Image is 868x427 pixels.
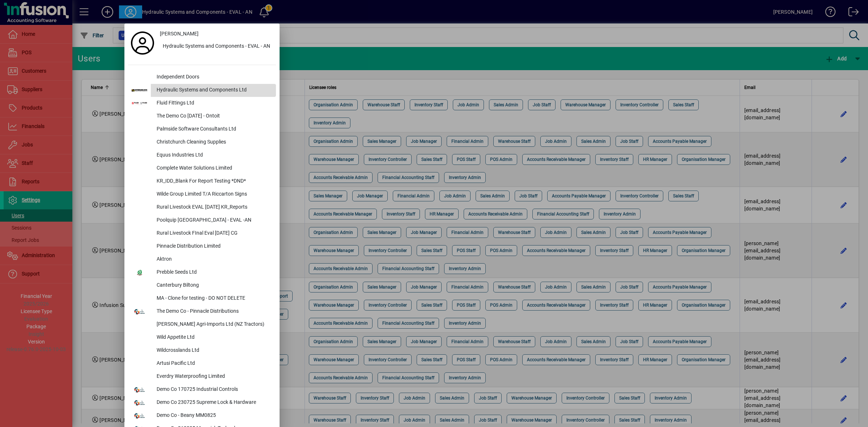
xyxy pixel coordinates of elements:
[151,357,276,370] div: Artusi Pacific Ltd
[128,357,276,370] button: Artusi Pacific Ltd
[151,383,276,396] div: Demo Co 170725 Industrial Controls
[151,84,276,97] div: Hydraulic Systems and Components Ltd
[128,110,276,123] button: The Demo Co [DATE] - Ontoit
[151,71,276,84] div: Independent Doors
[128,37,157,50] a: Profile
[128,84,276,97] button: Hydraulic Systems and Components Ltd
[128,292,276,305] button: MA - Clone for testing - DO NOT DELETE
[151,175,276,188] div: KR_IDD_Blank For Report Testing *DND*
[128,266,276,279] button: Prebble Seeds Ltd
[151,227,276,240] div: Rural Livestock FInal Eval [DATE] CG
[151,201,276,214] div: Rural Livestock EVAL [DATE] KR_Reports
[151,396,276,409] div: Demo Co 230725 Supreme Lock & Hardware
[128,201,276,214] button: Rural Livestock EVAL [DATE] KR_Reports
[151,318,276,331] div: [PERSON_NAME] Agri-Imports Ltd (NZ Tractors)
[128,396,276,409] button: Demo Co 230725 Supreme Lock & Hardware
[151,331,276,344] div: Wild Appetite Ltd
[151,305,276,318] div: The Demo Co - Pinnacle Distributions
[128,162,276,175] button: Complete Water Solutions Limited
[151,409,276,422] div: Demo Co - Beany MM0825
[128,383,276,396] button: Demo Co 170725 Industrial Controls
[128,409,276,422] button: Demo Co - Beany MM0825
[128,227,276,240] button: Rural Livestock FInal Eval [DATE] CG
[128,344,276,357] button: Wildcrosslands Ltd
[128,71,276,84] button: Independent Doors
[128,253,276,266] button: Aktron
[151,266,276,279] div: Prebble Seeds Ltd
[128,305,276,318] button: The Demo Co - Pinnacle Distributions
[128,331,276,344] button: Wild Appetite Ltd
[128,123,276,136] button: Palmside Software Consultants Ltd
[151,162,276,175] div: Complete Water Solutions Limited
[128,240,276,253] button: Pinnacle Distribution Limited
[128,149,276,162] button: Equus Industries Ltd
[151,97,276,110] div: Fluid Fittings Ltd
[128,136,276,149] button: Christchurch Cleaning Supplies
[128,370,276,383] button: Everdry Waterproofing Limited
[157,27,276,40] a: [PERSON_NAME]
[151,188,276,201] div: Wilde Group Limited T/A Riccarton Signs
[151,279,276,292] div: Canterbury Biltong
[151,344,276,357] div: Wildcrosslands Ltd
[128,175,276,188] button: KR_IDD_Blank For Report Testing *DND*
[151,292,276,305] div: MA - Clone for testing - DO NOT DELETE
[128,318,276,331] button: [PERSON_NAME] Agri-Imports Ltd (NZ Tractors)
[151,370,276,383] div: Everdry Waterproofing Limited
[157,40,276,53] button: Hydraulic Systems and Components - EVAL - AN
[128,214,276,227] button: Poolquip [GEOGRAPHIC_DATA] - EVAL -AN
[151,110,276,123] div: The Demo Co [DATE] - Ontoit
[128,97,276,110] button: Fluid Fittings Ltd
[151,123,276,136] div: Palmside Software Consultants Ltd
[151,149,276,162] div: Equus Industries Ltd
[151,253,276,266] div: Aktron
[151,214,276,227] div: Poolquip [GEOGRAPHIC_DATA] - EVAL -AN
[151,240,276,253] div: Pinnacle Distribution Limited
[160,30,199,38] span: [PERSON_NAME]
[128,188,276,201] button: Wilde Group Limited T/A Riccarton Signs
[151,136,276,149] div: Christchurch Cleaning Supplies
[128,279,276,292] button: Canterbury Biltong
